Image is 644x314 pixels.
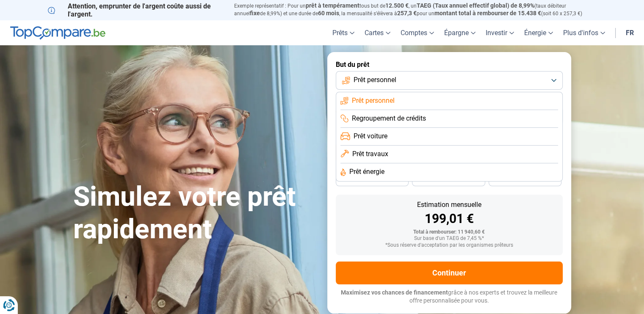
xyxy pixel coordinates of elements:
[10,26,105,40] img: TopCompare
[516,177,534,182] span: 24 mois
[234,2,597,17] p: Exemple représentatif : Pour un tous but de , un (taux débiteur annuel de 8,99%) et une durée de ...
[343,201,556,208] div: Estimation mensuelle
[343,212,556,225] div: 199,01 €
[395,20,439,45] a: Comptes
[349,167,384,176] span: Prêt énergie
[481,20,519,45] a: Investir
[359,20,395,45] a: Cartes
[343,242,556,248] div: *Sous réserve d'acceptation par les organismes prêteurs
[306,2,359,9] span: prêt à tempérament
[352,149,388,159] span: Prêt travaux
[336,289,563,305] p: grâce à nos experts et trouvez la meilleure offre personnalisée pour vous.
[558,20,610,45] a: Plus d'infos
[336,262,563,284] button: Continuer
[318,10,339,17] span: 60 mois
[397,10,417,17] span: 257,3 €
[363,177,381,182] span: 36 mois
[417,2,534,9] span: TAEG (Taux annuel effectif global) de 8,99%
[519,20,558,45] a: Énergie
[621,20,639,45] a: fr
[327,20,359,45] a: Prêts
[439,177,458,182] span: 30 mois
[352,96,395,105] span: Prêt personnel
[354,132,387,141] span: Prêt voiture
[343,236,556,242] div: Sur base d'un TAEG de 7,45 %*
[352,114,426,123] span: Regroupement de crédits
[73,181,317,246] h1: Simulez votre prêt rapidement
[354,75,396,85] span: Prêt personnel
[341,289,448,296] span: Maximisez vos chances de financement
[385,2,409,9] span: 12.500 €
[336,71,563,90] button: Prêt personnel
[343,229,556,235] div: Total à rembourser: 11 940,60 €
[434,10,541,17] span: montant total à rembourser de 15.438 €
[48,2,224,18] p: Attention, emprunter de l'argent coûte aussi de l'argent.
[439,20,481,45] a: Épargne
[336,61,563,69] label: But du prêt
[250,10,260,17] span: fixe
